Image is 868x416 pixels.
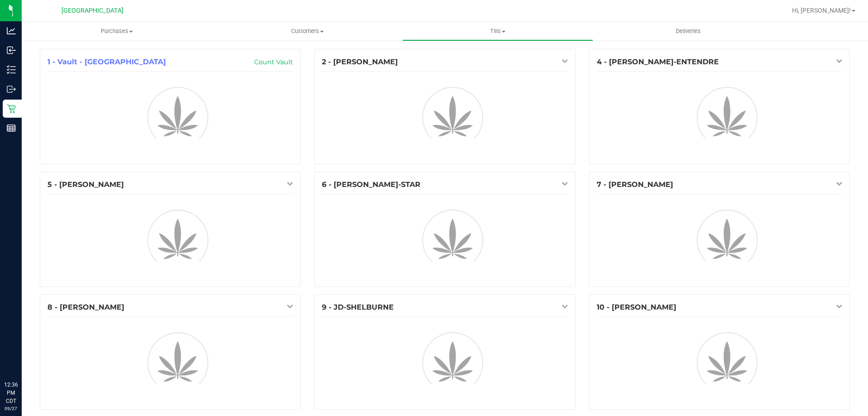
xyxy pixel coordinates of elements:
inline-svg: Outbound [7,85,16,94]
a: Purchases [22,22,212,41]
span: 8 - [PERSON_NAME] [47,303,124,311]
inline-svg: Retail [7,104,16,113]
span: 9 - JD-SHELBURNE [322,303,394,311]
span: 2 - [PERSON_NAME] [322,57,398,66]
span: Deliveries [664,27,713,35]
a: Deliveries [593,22,783,41]
p: 12:36 PM CDT [4,381,18,405]
inline-svg: Inventory [7,65,16,74]
a: Count Vault [254,58,293,66]
inline-svg: Analytics [7,26,16,35]
span: 10 - [PERSON_NAME] [597,303,676,311]
span: 6 - [PERSON_NAME]-STAR [322,180,420,189]
a: Customers [212,22,402,41]
inline-svg: Reports [7,124,16,133]
p: 09/27 [4,405,18,412]
span: 7 - [PERSON_NAME] [597,180,673,189]
span: [GEOGRAPHIC_DATA] [61,7,123,14]
span: Hi, [PERSON_NAME]! [792,7,851,14]
span: 1 - Vault - [GEOGRAPHIC_DATA] [47,57,166,66]
span: Customers [212,27,402,35]
a: Tills [402,22,593,41]
span: Purchases [22,27,212,35]
span: 5 - [PERSON_NAME] [47,180,124,189]
span: 4 - [PERSON_NAME]-ENTENDRE [597,57,719,66]
span: Tills [403,27,592,35]
inline-svg: Inbound [7,46,16,55]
